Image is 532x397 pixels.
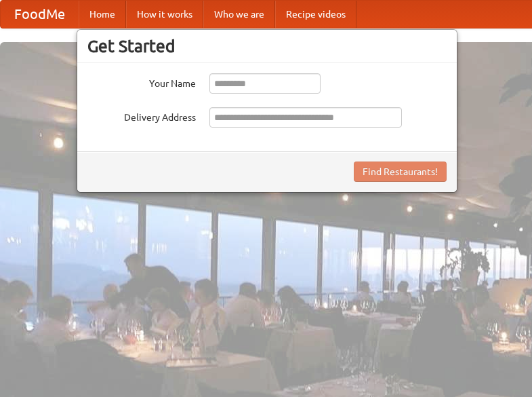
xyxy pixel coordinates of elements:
[1,1,79,28] a: FoodMe
[275,1,356,28] a: Recipe videos
[79,1,126,28] a: Home
[87,36,447,56] h3: Get Started
[203,1,275,28] a: Who we are
[354,162,447,182] button: Find Restaurants!
[87,107,196,124] label: Delivery Address
[126,1,203,28] a: How it works
[87,73,196,90] label: Your Name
